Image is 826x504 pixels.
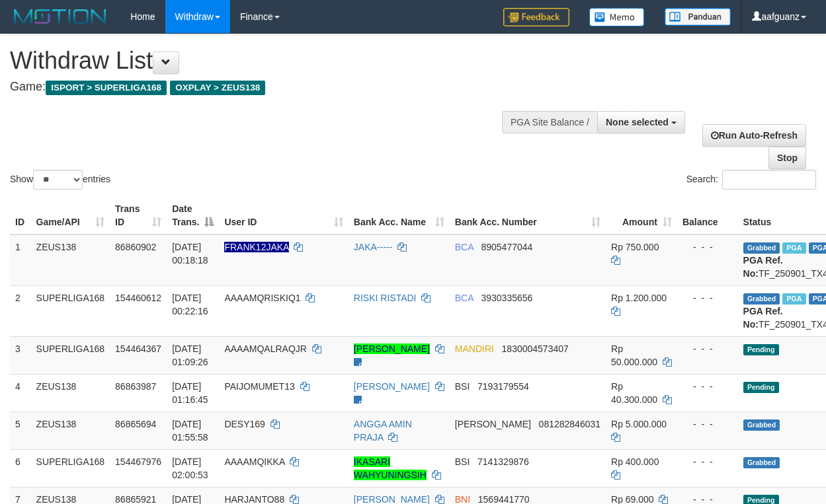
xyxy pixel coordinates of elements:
img: MOTION_logo.png [10,7,110,26]
th: Balance [677,197,738,234]
span: [DATE] 00:22:16 [172,293,208,316]
span: Rp 40.300.000 [611,381,657,405]
span: Copy 7141329876 to clipboard [477,456,529,467]
td: ZEUS138 [31,412,110,449]
td: SUPERLIGA168 [31,449,110,487]
th: Amount: activate to sort column ascending [606,197,677,234]
td: 3 [10,336,31,374]
span: Copy 1830004573407 to clipboard [502,343,569,354]
span: Nama rekening ada tanda titik/strip, harap diedit [224,242,288,252]
span: 86865694 [115,419,156,429]
td: 4 [10,374,31,412]
div: - - - [682,291,733,305]
span: [PERSON_NAME] [455,419,531,429]
a: JAKA----- [354,242,392,252]
a: [PERSON_NAME] [354,381,430,392]
td: SUPERLIGA168 [31,285,110,336]
img: Feedback.jpg [503,8,569,26]
th: Game/API: activate to sort column ascending [31,197,110,234]
span: [DATE] 01:55:58 [172,419,208,443]
span: Grabbed [743,293,780,305]
div: - - - [682,380,733,393]
div: - - - [682,240,733,254]
b: PGA Ref. No: [743,306,783,330]
span: Grabbed [743,419,780,431]
a: RISKI RISTADI [354,293,417,303]
img: Button%20Memo.svg [589,8,645,26]
td: ZEUS138 [31,234,110,286]
span: Copy 8905477044 to clipboard [481,242,532,252]
span: Rp 750.000 [611,242,659,252]
span: Copy 3930335656 to clipboard [481,293,532,303]
span: OXPLAY > ZEUS138 [170,81,265,95]
span: Copy 7193179554 to clipboard [477,381,529,392]
span: BCA [455,293,474,303]
span: Rp 400.000 [611,456,659,467]
span: [DATE] 01:09:26 [172,343,208,367]
input: Search: [722,170,816,190]
span: Rp 5.000.000 [611,419,667,429]
td: 2 [10,285,31,336]
a: IKASARI WAHYUNINGSIH [354,456,427,480]
span: 86863987 [115,381,156,392]
span: Pending [743,382,779,393]
span: 86860902 [115,242,156,252]
td: 5 [10,412,31,449]
a: Stop [768,147,806,169]
span: AAAAMQALRAQJR [224,343,306,354]
label: Show entries [10,170,110,190]
span: Marked by aafnonsreyleab [782,293,805,305]
span: ISPORT > SUPERLIGA168 [46,81,167,95]
span: MANDIRI [455,343,494,354]
b: PGA Ref. No: [743,255,783,279]
span: [DATE] 02:00:53 [172,456,208,480]
h1: Withdraw List [10,48,538,74]
span: [DATE] 00:18:18 [172,242,208,266]
span: PAIJOMUMET13 [224,381,294,392]
span: [DATE] 01:16:45 [172,381,208,405]
div: - - - [682,455,733,468]
select: Showentries [33,170,83,190]
div: PGA Site Balance / [502,111,597,133]
th: Bank Acc. Number: activate to sort column ascending [450,197,606,234]
td: ZEUS138 [31,374,110,412]
label: Search: [686,170,816,190]
td: SUPERLIGA168 [31,336,110,374]
span: BSI [455,456,470,467]
th: ID [10,197,31,234]
span: Rp 50.000.000 [611,343,657,367]
span: Rp 1.200.000 [611,293,667,303]
a: [PERSON_NAME] [354,343,430,354]
td: 1 [10,234,31,286]
span: 154467976 [115,456,161,467]
td: 6 [10,449,31,487]
th: User ID: activate to sort column ascending [219,197,348,234]
span: 154464367 [115,343,161,354]
span: Grabbed [743,242,780,254]
span: DESY169 [224,419,265,429]
span: BCA [455,242,474,252]
span: Pending [743,344,779,355]
div: - - - [682,342,733,355]
th: Bank Acc. Name: activate to sort column ascending [349,197,450,234]
div: - - - [682,417,733,431]
th: Trans ID: activate to sort column ascending [110,197,167,234]
th: Date Trans.: activate to sort column descending [167,197,219,234]
span: Grabbed [743,457,780,468]
button: None selected [597,111,685,133]
span: BSI [455,381,470,392]
span: Marked by aafpengsreynich [782,242,805,254]
img: panduan.png [665,8,731,26]
span: 154460612 [115,293,161,303]
span: None selected [606,117,669,127]
span: AAAAMQRISKIQ1 [224,293,300,303]
h4: Game: [10,81,538,94]
span: Copy 081282846031 to clipboard [539,419,600,429]
a: ANGGA AMIN PRAJA [354,419,412,443]
span: AAAAMQIKKA [224,456,284,467]
a: Run Auto-Refresh [702,124,806,147]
